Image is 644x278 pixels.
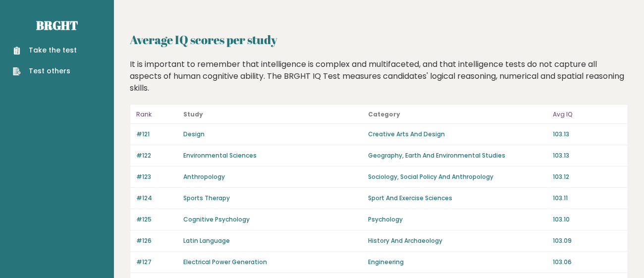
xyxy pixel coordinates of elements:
a: Cognitive Psychology [183,215,250,223]
p: Psychology [368,215,547,224]
div: It is important to remember that intelligence is complex and multifaceted, and that intelligence ... [126,58,632,94]
a: Electrical Power Generation [183,258,267,266]
b: Study [183,110,203,118]
p: #126 [136,236,177,245]
p: #125 [136,215,177,224]
h2: Average IQ scores per study [130,31,628,49]
p: #122 [136,151,177,160]
p: Geography, Earth And Environmental Studies [368,151,547,160]
p: 103.06 [553,258,622,267]
a: Latin Language [183,236,230,245]
p: 103.10 [553,215,622,224]
p: Engineering [368,258,547,267]
a: Anthropology [183,172,225,181]
p: 103.12 [553,172,622,181]
b: Category [368,110,400,118]
p: #123 [136,172,177,181]
p: 103.09 [553,236,622,245]
a: Design [183,130,205,138]
p: 103.13 [553,130,622,139]
p: Avg IQ [553,109,622,120]
p: #124 [136,194,177,203]
a: Test others [13,66,77,76]
p: 103.11 [553,194,622,203]
a: Take the test [13,45,77,56]
p: Sport And Exercise Sciences [368,194,547,203]
p: History And Archaeology [368,236,547,245]
a: Sports Therapy [183,194,230,202]
p: #121 [136,130,177,139]
p: #127 [136,258,177,267]
p: Creative Arts And Design [368,130,547,139]
p: 103.13 [553,151,622,160]
p: Rank [136,109,177,120]
a: Brght [36,17,78,33]
a: Environmental Sciences [183,151,257,160]
p: Sociology, Social Policy And Anthropology [368,172,547,181]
